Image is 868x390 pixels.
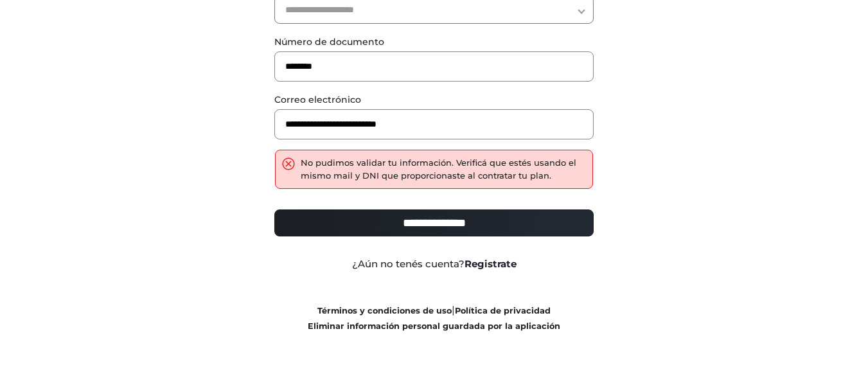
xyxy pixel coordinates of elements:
[265,303,603,333] div: |
[301,157,586,182] div: No pudimos validar tu información. Verificá que estés usando el mismo mail y DNI que proporcionas...
[274,35,594,49] label: Número de documento
[455,306,551,315] a: Política de privacidad
[465,258,517,270] a: Registrate
[265,257,603,272] div: ¿Aún no tenés cuenta?
[308,321,560,331] a: Eliminar información personal guardada por la aplicación
[274,93,594,107] label: Correo electrónico
[317,306,452,315] a: Términos y condiciones de uso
